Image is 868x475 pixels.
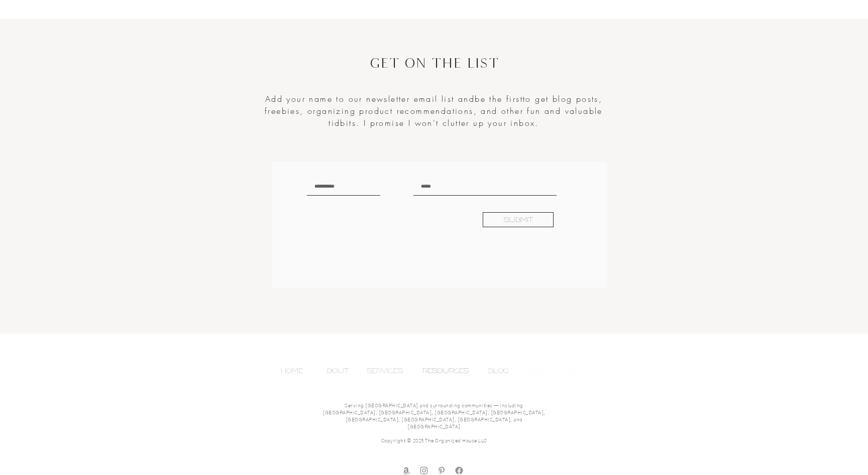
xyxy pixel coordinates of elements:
span: Copyright © 2025 The Organized House LLC [381,438,487,443]
span: Add your name to our newsletter email list and to get blog posts, freebies, organizing product re... [265,93,603,128]
a: BLOG [483,363,522,378]
nav: Site [276,363,590,378]
p: RESOURCES [417,363,474,378]
p: HOME [276,363,308,378]
p: CONTACT US [522,363,581,378]
span: SUBMIT [504,215,533,225]
button: SUBMIT [483,212,554,227]
h2: Get On The List [188,54,680,73]
a: ABOUT [316,363,362,378]
a: HOME [276,363,316,378]
p: ABOUT [316,363,354,378]
a: SERVICES [362,363,417,378]
p: SERVICES [362,363,408,378]
a: RESOURCES [417,363,483,378]
span: Serving [GEOGRAPHIC_DATA] and surrounding communities — including [GEOGRAPHIC_DATA], [GEOGRAPHIC_... [322,403,546,429]
p: BLOG [483,363,514,378]
span: be the first [475,93,523,104]
a: CONTACT US [522,363,590,378]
